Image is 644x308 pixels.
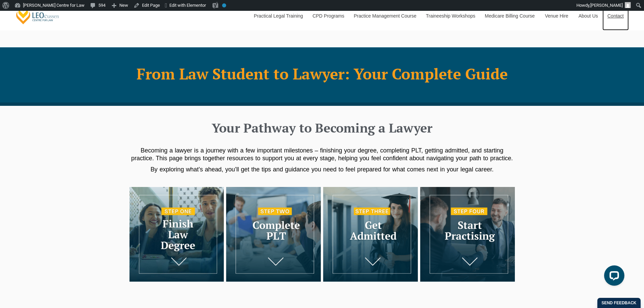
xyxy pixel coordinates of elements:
[421,1,480,30] a: Traineeship Workshops
[540,1,573,30] a: Venue Hire
[249,1,308,30] a: Practical Legal Training
[150,166,494,173] span: By exploring what’s ahead, you’ll get the tips and guidance you need to feel prepared for what co...
[133,119,511,136] h2: Your Pathway to Becoming a Lawyer
[480,1,540,30] a: Medicare Billing Course
[222,3,226,7] div: No index
[169,3,206,8] span: Edit with Elementor
[349,1,421,30] a: Practice Management Course
[131,147,513,162] span: Becoming a lawyer is a journey with a few important milestones – finishing your degree, completin...
[307,1,349,30] a: CPD Programs
[15,5,60,25] a: [PERSON_NAME] Centre for Law
[590,3,623,8] span: [PERSON_NAME]
[573,1,602,30] a: About Us
[599,263,627,291] iframe: LiveChat chat widget
[602,1,629,30] a: Contact
[133,65,511,82] h1: From Law Student to Lawyer: Your Complete Guide​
